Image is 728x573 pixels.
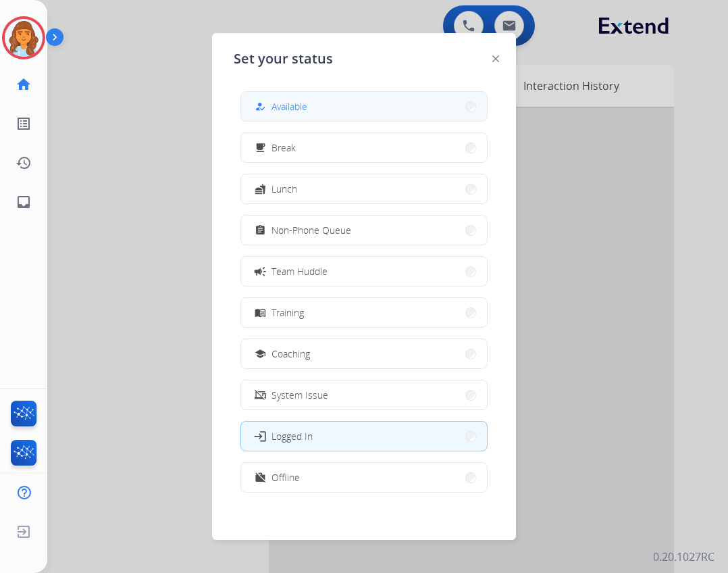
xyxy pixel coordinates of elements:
[255,224,266,236] mat-icon: assignment
[241,257,487,286] button: Team Huddle
[16,76,32,93] mat-icon: home
[253,429,267,443] mat-icon: login
[241,463,487,492] button: Offline
[241,339,487,368] button: Coaching
[16,116,32,132] mat-icon: list_alt
[16,194,32,210] mat-icon: inbox
[255,183,266,195] mat-icon: fastfood
[241,380,487,409] button: System Issue
[271,182,297,196] span: Lunch
[255,101,266,112] mat-icon: how_to_reg
[271,388,328,402] span: System Issue
[271,264,328,278] span: Team Huddle
[5,19,43,57] img: avatar
[16,155,32,171] mat-icon: history
[241,92,487,121] button: Available
[241,422,487,451] button: Logged In
[271,99,307,114] span: Available
[255,389,266,401] mat-icon: phonelink_off
[234,49,333,68] span: Set your status
[255,307,266,318] mat-icon: menu_book
[492,55,499,62] img: close-button
[255,348,266,359] mat-icon: school
[255,142,266,153] mat-icon: free_breakfast
[253,264,267,278] mat-icon: campaign
[271,305,304,320] span: Training
[271,347,310,361] span: Coaching
[241,298,487,327] button: Training
[271,223,351,237] span: Non-Phone Queue
[241,174,487,203] button: Lunch
[271,429,313,443] span: Logged In
[241,216,487,245] button: Non-Phone Queue
[653,549,714,565] p: 0.20.1027RC
[255,472,266,483] mat-icon: work_off
[271,141,296,155] span: Break
[271,470,300,484] span: Offline
[241,133,487,162] button: Break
